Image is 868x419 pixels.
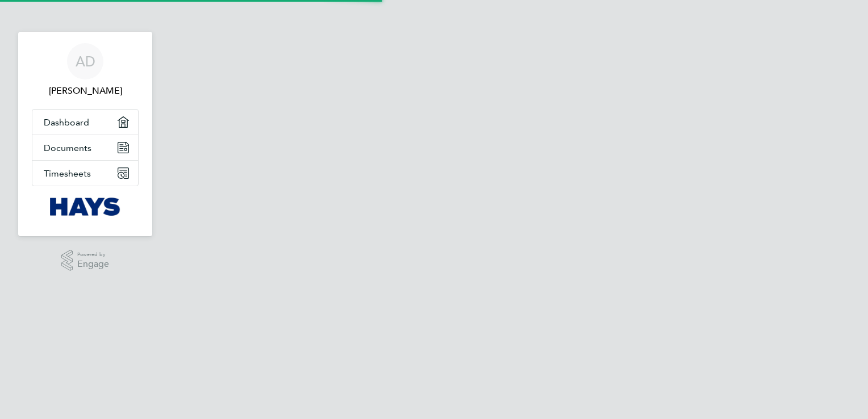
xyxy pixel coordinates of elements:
[77,250,109,259] span: Powered by
[77,259,109,269] span: Engage
[50,198,121,216] img: hays-logo-retina.png
[61,250,110,271] a: Powered byEngage
[76,54,95,69] span: AD
[32,43,139,98] a: AD[PERSON_NAME]
[32,110,138,135] a: Dashboard
[44,143,91,153] span: Documents
[32,161,138,186] a: Timesheets
[44,168,91,179] span: Timesheets
[18,32,152,236] nav: Main navigation
[32,84,139,98] span: Aasiya Dudha
[32,135,138,160] a: Documents
[44,117,89,128] span: Dashboard
[32,198,139,216] a: Go to home page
